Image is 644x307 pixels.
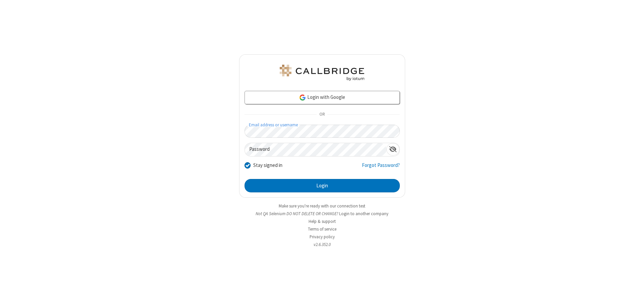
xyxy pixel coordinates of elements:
a: Login with Google [245,91,400,104]
a: Help & support [309,219,336,224]
img: QA Selenium DO NOT DELETE OR CHANGE [278,65,366,81]
input: Email address or username [245,125,400,138]
span: OR [317,110,327,119]
li: v2.6.352.0 [239,241,405,248]
div: Show password [386,143,399,156]
button: Login to another company [339,210,388,217]
a: Privacy policy [310,234,335,240]
li: Not QA Selenium DO NOT DELETE OR CHANGE? [239,210,405,217]
img: google-icon.png [299,94,306,101]
label: Stay signed in [253,162,282,169]
a: Make sure you're ready with our connection test [279,203,365,209]
a: Forgot Password? [362,162,400,174]
button: Login [245,179,400,192]
a: Terms of service [308,226,336,232]
input: Password [245,143,386,156]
